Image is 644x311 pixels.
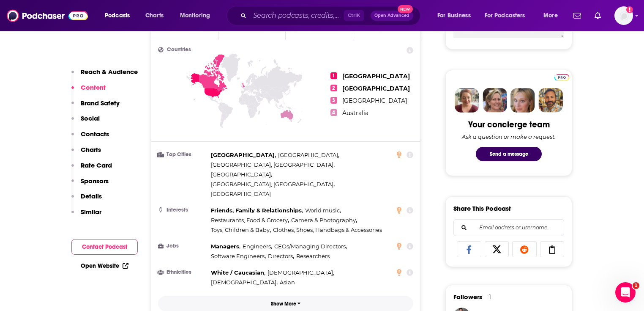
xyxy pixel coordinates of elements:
[271,301,296,307] p: Show More
[211,161,333,168] span: [GEOGRAPHIC_DATA], [GEOGRAPHIC_DATA]
[7,8,88,24] img: Podchaser - Follow, Share and Rate Podcasts
[554,74,569,81] img: Podchaser Pro
[211,150,276,160] span: ,
[71,177,109,193] button: Sponsors
[71,208,101,223] button: Similar
[211,217,288,223] span: Restaurants, Food & Grocery
[211,170,272,179] span: ,
[455,88,479,113] img: Sydney Profile
[479,9,538,22] button: open menu
[174,9,221,22] button: open menu
[461,220,557,236] input: Email address or username...
[330,97,337,104] span: 3
[437,10,471,22] span: For Business
[81,83,106,91] p: Content
[211,279,276,286] span: [DEMOGRAPHIC_DATA]
[81,208,101,216] p: Similar
[462,133,556,140] div: Ask a question or make a request.
[145,10,164,22] span: Charts
[330,109,337,116] span: 4
[81,146,101,154] p: Charts
[267,268,334,278] span: ,
[305,207,340,214] span: World music
[81,99,120,107] p: Brand Safety
[211,181,333,187] span: [GEOGRAPHIC_DATA], [GEOGRAPHIC_DATA]
[453,219,564,236] div: Search followers
[71,161,112,177] button: Rate Card
[431,9,481,22] button: open menu
[371,11,413,21] button: Open AdvancedNew
[243,243,271,250] span: Engineers
[344,10,364,21] span: Ctrl K
[538,88,563,113] img: Jon Profile
[158,152,207,157] h3: Top Cities
[274,243,346,250] span: CEOs/Managing Directors
[211,268,265,278] span: ,
[273,226,382,233] span: Clothes, Shoes, Handbags & Accessories
[485,10,525,22] span: For Podcasters
[71,68,138,83] button: Reach & Audience
[180,10,210,22] span: Monitoring
[330,85,337,91] span: 2
[483,88,507,113] img: Barbara Profile
[468,119,550,130] div: Your concierge team
[99,9,141,22] button: open menu
[614,6,633,25] img: User Profile
[211,190,271,197] span: [GEOGRAPHIC_DATA]
[330,72,337,79] span: 1
[71,114,100,130] button: Social
[398,5,413,13] span: New
[71,146,101,161] button: Charts
[476,147,542,161] button: Send a message
[71,130,109,146] button: Contacts
[374,14,409,18] span: Open Advanced
[211,269,264,276] span: White / Caucasian
[633,282,639,289] span: 1
[291,215,357,225] span: ,
[342,85,410,92] span: [GEOGRAPHIC_DATA]
[71,239,138,255] button: Contact Podcast
[453,204,511,212] h3: Share This Podcast
[105,10,130,22] span: Podcasts
[71,192,102,208] button: Details
[81,114,100,122] p: Social
[626,6,633,13] svg: Add a profile image
[211,206,303,215] span: ,
[211,151,275,158] span: [GEOGRAPHIC_DATA]
[267,269,333,276] span: [DEMOGRAPHIC_DATA]
[268,251,294,261] span: ,
[614,6,633,25] span: Logged in as rpearson
[540,241,565,257] a: Copy Link
[211,226,270,233] span: Toys, Children & Baby
[554,73,569,81] a: Pro website
[342,109,368,117] span: Australia
[211,243,239,250] span: Managers
[71,83,106,99] button: Content
[591,8,604,23] a: Show notifications dropdown
[453,293,482,301] span: Followers
[243,242,272,251] span: ,
[614,6,633,25] button: Show profile menu
[543,10,558,22] span: More
[71,99,120,115] button: Brand Safety
[510,88,535,113] img: Jules Profile
[512,241,537,257] a: Share on Reddit
[81,130,109,138] p: Contacts
[167,47,191,52] span: Countries
[485,241,509,257] a: Share on X/Twitter
[81,262,128,270] a: Open Website
[211,179,335,189] span: ,
[158,270,207,275] h3: Ethnicities
[538,9,568,22] button: open menu
[158,207,207,213] h3: Interests
[296,253,330,259] span: Researchers
[140,9,169,22] a: Charts
[305,206,341,215] span: ,
[211,215,289,225] span: ,
[615,282,636,303] iframe: Intercom live chat
[268,253,293,259] span: Directors
[211,225,271,235] span: ,
[274,242,347,251] span: ,
[158,243,207,249] h3: Jobs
